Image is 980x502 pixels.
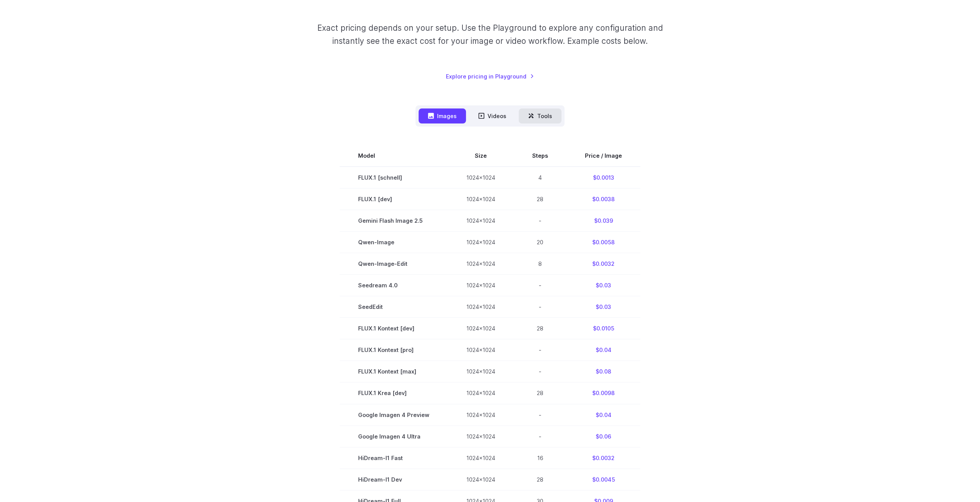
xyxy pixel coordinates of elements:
td: 1024x1024 [448,447,514,469]
td: 28 [514,318,566,339]
td: 1024x1024 [448,167,514,188]
td: 28 [514,188,566,210]
td: HiDream-I1 Dev [340,469,448,490]
td: 1024x1024 [448,339,514,361]
td: 1024x1024 [448,469,514,490]
td: 1024x1024 [448,404,514,425]
td: Google Imagen 4 Preview [340,404,448,425]
td: $0.06 [566,425,640,447]
td: $0.08 [566,361,640,382]
td: 1024x1024 [448,361,514,382]
td: - [514,361,566,382]
button: Videos [469,108,516,123]
p: Exact pricing depends on your setup. Use the Playground to explore any configuration and instantl... [302,22,677,47]
td: $0.03 [566,275,640,296]
td: 1024x1024 [448,382,514,404]
td: FLUX.1 Kontext [dev] [340,318,448,339]
td: 28 [514,382,566,404]
td: $0.0105 [566,318,640,339]
td: $0.039 [566,210,640,232]
th: Steps [514,145,566,167]
th: Size [448,145,514,167]
td: 1024x1024 [448,232,514,253]
td: 20 [514,232,566,253]
button: Tools [519,108,561,123]
td: $0.04 [566,404,640,425]
span: Gemini Flash Image 2.5 [358,216,429,225]
td: - [514,425,566,447]
td: $0.0045 [566,469,640,490]
td: FLUX.1 Kontext [max] [340,361,448,382]
td: 4 [514,167,566,188]
td: Qwen-Image-Edit [340,253,448,275]
td: 1024x1024 [448,318,514,339]
td: - [514,210,566,232]
td: 16 [514,447,566,469]
td: $0.03 [566,296,640,318]
td: 1024x1024 [448,296,514,318]
td: 1024x1024 [448,275,514,296]
td: FLUX.1 [schnell] [340,167,448,188]
td: $0.0098 [566,382,640,404]
td: 28 [514,469,566,490]
td: 1024x1024 [448,210,514,232]
td: - [514,275,566,296]
td: FLUX.1 Kontext [pro] [340,339,448,361]
td: 1024x1024 [448,253,514,275]
a: Explore pricing in Playground [446,72,534,81]
td: 1024x1024 [448,188,514,210]
td: HiDream-I1 Fast [340,447,448,469]
th: Model [340,145,448,167]
td: $0.0013 [566,167,640,188]
td: $0.04 [566,339,640,361]
td: - [514,296,566,318]
td: $0.0032 [566,253,640,275]
td: Qwen-Image [340,232,448,253]
td: $0.0032 [566,447,640,469]
td: - [514,404,566,425]
td: 1024x1024 [448,425,514,447]
td: Seedream 4.0 [340,275,448,296]
button: Images [419,108,466,123]
td: FLUX.1 Krea [dev] [340,382,448,404]
td: 8 [514,253,566,275]
th: Price / Image [566,145,640,167]
td: $0.0058 [566,232,640,253]
td: FLUX.1 [dev] [340,188,448,210]
td: - [514,339,566,361]
td: Google Imagen 4 Ultra [340,425,448,447]
td: $0.0038 [566,188,640,210]
td: SeedEdit [340,296,448,318]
